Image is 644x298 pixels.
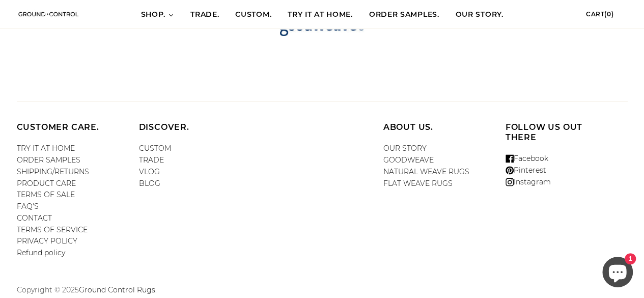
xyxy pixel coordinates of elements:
[586,10,604,18] span: Cart
[17,143,75,152] a: TRY IT AT HOME
[17,201,39,210] a: FAQ'S
[17,189,75,199] a: TERMS OF SALE
[139,178,160,187] a: BLOG
[599,257,636,290] inbox-online-store-chat: Shopify online store chat
[506,177,551,186] a: Instagram
[17,236,77,245] a: PRIVACY POLICY
[607,10,611,18] span: 0
[383,167,469,176] a: NATURAL WEAVE RUGS
[17,248,65,257] a: Refund policy
[447,1,511,29] a: OUR STORY.
[17,122,124,132] h4: CUSTOMER CARE.
[17,284,322,295] p: Copyright © 2025 .
[17,167,89,176] a: SHIPPING/RETURNS
[383,143,427,152] a: OUR STORY
[506,122,612,142] h4: Follow us out there
[383,178,453,187] a: FLAT WEAVE RUGS
[141,10,166,20] span: SHOP.
[383,122,490,132] h4: ABOUT US.
[17,225,88,234] a: TERMS OF SERVICE
[506,153,548,162] a: Facebook
[17,213,52,222] a: CONTACT
[361,1,447,29] a: ORDER SAMPLES.
[133,1,183,29] a: SHOP.
[383,155,434,164] a: GOODWEAVE
[79,285,155,294] a: Ground Control Rugs
[279,1,361,29] a: TRY IT AT HOME.
[506,165,546,174] a: Pinterest
[235,10,271,20] span: CUSTOM.
[139,143,171,152] a: CUSTOM
[17,178,76,187] a: PRODUCT CARE
[190,10,219,20] span: TRADE.
[139,167,160,176] a: VLOG
[369,10,439,20] span: ORDER SAMPLES.
[139,122,246,132] h4: DISCOVER.
[586,10,629,18] a: Cart(0)
[288,10,353,20] span: TRY IT AT HOME.
[139,155,164,164] a: TRADE
[17,155,80,164] a: ORDER SAMPLES
[227,1,279,29] a: CUSTOM.
[455,10,503,20] span: OUR STORY.
[182,1,227,29] a: TRADE.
